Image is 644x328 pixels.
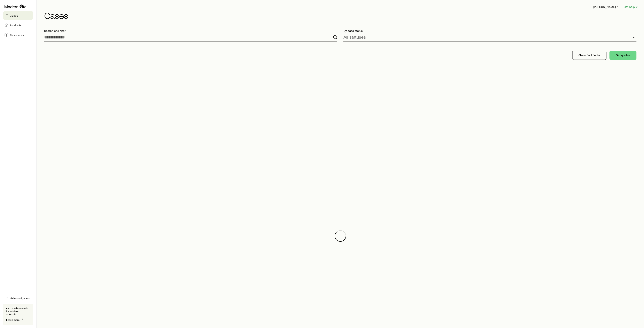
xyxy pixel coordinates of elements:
div: Earn cash rewards for advisor referrals.Learn more [3,304,33,325]
a: Resources [3,31,33,39]
span: Learn more [6,319,20,321]
p: All statuses [343,34,366,40]
a: Cases [3,11,33,20]
a: Products [3,21,33,29]
span: Cases [10,14,18,17]
p: Share fact finder [579,53,600,57]
p: Earn cash rewards for advisor referrals. [6,307,30,316]
span: Resources [10,33,24,37]
button: Hide navigation [3,294,33,302]
button: Share fact finder [572,51,606,60]
span: Hide navigation [10,296,30,300]
span: Products [10,23,22,27]
button: Get quotes [609,51,636,60]
button: Get help [623,5,639,9]
h1: Cases [44,11,639,20]
p: By case status [343,29,637,33]
p: [PERSON_NAME] [593,5,620,9]
p: Search and filter [44,29,337,33]
button: [PERSON_NAME] [593,5,620,9]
